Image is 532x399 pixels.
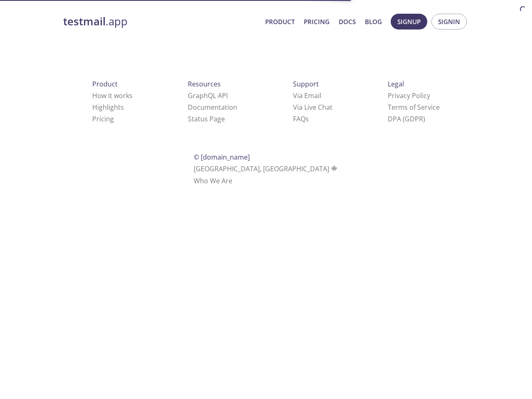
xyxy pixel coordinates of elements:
span: Signin [438,16,460,27]
a: Pricing [304,16,330,27]
a: Documentation [188,103,237,112]
span: © [DOMAIN_NAME] [194,153,250,162]
a: Docs [339,16,356,27]
a: Product [265,16,295,27]
a: Who We Are [194,176,232,185]
button: Signup [391,14,427,30]
a: FAQ [293,114,309,123]
span: s [305,114,309,123]
a: DPA (GDPR) [388,114,425,123]
a: Highlights [92,103,124,112]
a: Via Email [293,91,321,100]
a: Privacy Policy [388,91,430,100]
span: Resources [188,79,221,89]
a: Via Live Chat [293,103,332,112]
a: How it works [92,91,133,100]
button: Signin [431,14,467,30]
span: [GEOGRAPHIC_DATA], [GEOGRAPHIC_DATA] [194,164,339,173]
a: Pricing [92,114,114,123]
a: Terms of Service [388,103,440,112]
span: Support [293,79,319,89]
a: Blog [365,16,382,27]
span: Product [92,79,118,89]
span: Legal [388,79,404,89]
strong: testmail [63,14,106,29]
a: GraphQL API [188,91,228,100]
a: Status Page [188,114,225,123]
a: testmail.app [63,15,259,29]
span: Signup [397,16,421,27]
